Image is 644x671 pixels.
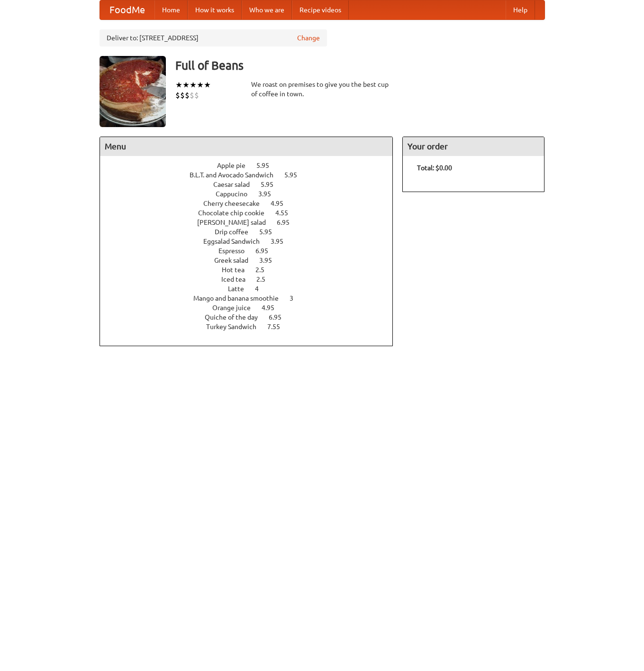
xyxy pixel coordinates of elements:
span: Turkey Sandwich [206,323,266,331]
a: Iced tea 2.5 [221,276,283,283]
span: Iced tea [221,276,255,283]
li: ★ [175,80,182,90]
a: B.L.T. and Avocado Sandwich 5.95 [190,171,315,179]
span: 5.95 [261,181,283,188]
span: Caesar salad [213,181,259,188]
span: Apple pie [217,162,255,169]
span: 2.5 [255,266,274,274]
a: Turkey Sandwich 7.55 [206,323,298,331]
li: ★ [204,80,211,90]
li: $ [190,90,194,101]
span: Greek salad [214,257,258,264]
span: Quiche of the day [205,313,267,321]
span: [PERSON_NAME] salad [197,219,275,226]
span: 5.95 [284,171,307,179]
a: Recipe videos [292,0,349,19]
li: $ [194,90,199,101]
span: 6.95 [255,247,278,255]
span: Chocolate chip cookie [198,209,274,217]
a: Who we are [242,0,292,19]
div: We roast on premises to give you the best cup of coffee in town. [251,80,393,99]
li: ★ [197,80,204,90]
span: 5.95 [256,162,279,169]
span: Mango and banana smoothie [193,294,288,302]
a: Caesar salad 5.95 [213,181,291,188]
a: Drip coffee 5.95 [215,228,290,236]
a: How it works [188,0,242,19]
span: 6.95 [269,313,291,321]
span: 5.95 [259,228,281,236]
a: Change [297,33,320,43]
span: Eggsalad Sandwich [203,238,269,245]
li: ★ [190,80,197,90]
li: $ [180,90,185,101]
span: 3.95 [259,257,281,264]
span: 4.95 [271,200,293,207]
li: ★ [182,80,190,90]
a: Chocolate chip cookie 4.55 [198,209,306,217]
span: 4 [255,285,268,293]
a: Quiche of the day 6.95 [205,313,299,321]
a: Mango and banana smoothie 3 [193,294,311,302]
span: Cappucino [216,190,257,198]
h3: Full of Beans [175,56,545,75]
span: B.L.T. and Avocado Sandwich [190,171,283,179]
a: Espresso 6.95 [218,247,286,255]
a: Apple pie 5.95 [217,162,287,169]
li: $ [175,90,180,101]
span: 2.5 [256,276,275,283]
h4: Your order [403,137,544,156]
a: Cherry cheesecake 4.95 [203,200,301,207]
a: Hot tea 2.5 [222,266,282,274]
a: Latte 4 [228,285,276,293]
span: 4.95 [262,304,284,312]
span: Drip coffee [215,228,258,236]
span: 7.55 [267,323,290,331]
a: Cappucino 3.95 [216,190,289,198]
span: Hot tea [222,266,254,274]
a: [PERSON_NAME] salad 6.95 [197,219,307,226]
h4: Menu [100,137,393,156]
img: angular.jpg [100,56,166,127]
a: Greek salad 3.95 [214,257,290,264]
a: FoodMe [100,0,154,19]
span: Espresso [218,247,254,255]
span: 6.95 [277,219,299,226]
a: Help [506,0,535,19]
a: Eggsalad Sandwich 3.95 [203,238,301,245]
span: 3.95 [271,238,293,245]
span: 4.55 [275,209,298,217]
span: Cherry cheesecake [203,200,269,207]
span: Latte [228,285,254,293]
li: $ [185,90,190,101]
a: Home [154,0,188,19]
span: Orange juice [212,304,260,312]
span: 3.95 [258,190,281,198]
b: Total: $0.00 [417,164,452,172]
a: Orange juice 4.95 [212,304,292,312]
div: Deliver to: [STREET_ADDRESS] [100,29,327,46]
span: 3 [290,294,303,302]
